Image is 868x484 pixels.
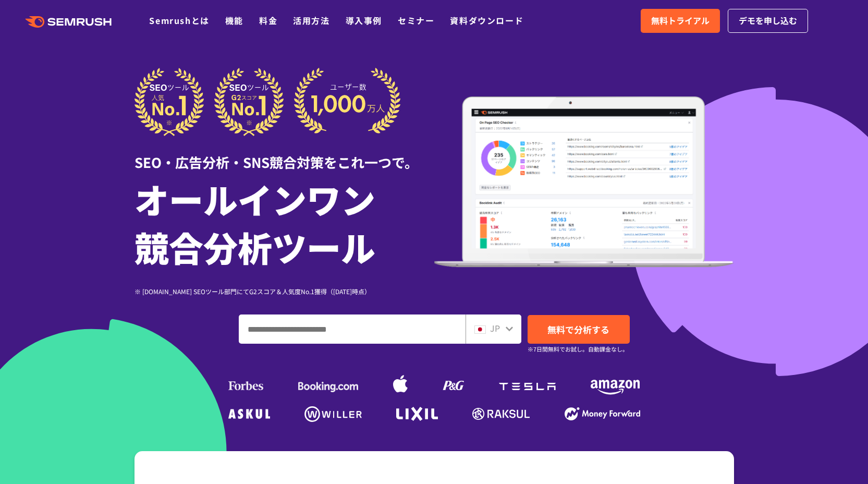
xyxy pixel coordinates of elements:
a: 無料トライアル [641,9,720,33]
a: デモを申し込む [728,9,808,33]
a: 無料で分析する [528,315,630,344]
a: セミナー [398,14,434,27]
a: 資料ダウンロード [450,14,523,27]
a: Semrushとは [149,14,209,27]
h1: オールインワン 競合分析ツール [135,175,434,271]
div: ※ [DOMAIN_NAME] SEOツール部門にてG2スコア＆人気度No.1獲得（[DATE]時点） [135,286,434,296]
a: 導入事例 [346,14,382,27]
small: ※7日間無料でお試し。自動課金なし。 [528,344,628,354]
a: 機能 [225,14,243,27]
input: ドメイン、キーワードまたはURLを入力してください [239,315,465,343]
span: デモを申し込む [739,14,797,28]
a: 活用方法 [293,14,329,27]
a: 料金 [259,14,277,27]
span: 無料で分析する [547,323,609,336]
span: 無料トライアル [651,14,710,28]
span: JP [490,322,500,334]
div: SEO・広告分析・SNS競合対策をこれ一つで。 [135,136,434,172]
